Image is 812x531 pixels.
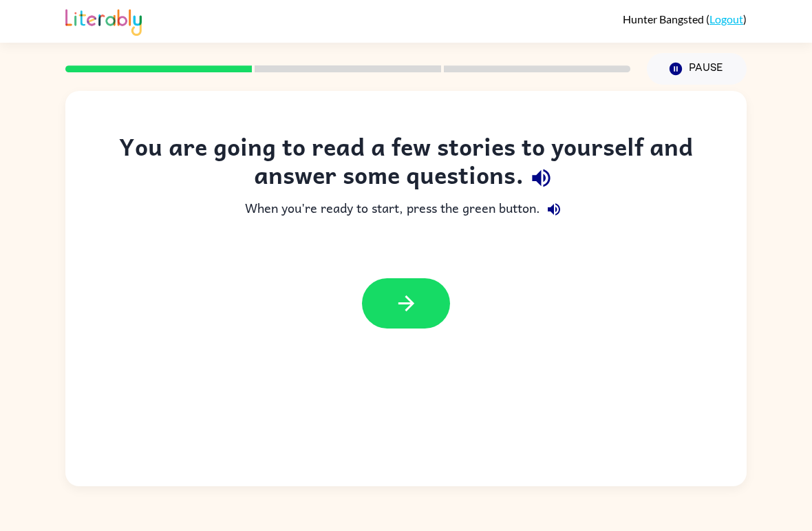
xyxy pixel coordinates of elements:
a: Logout [709,12,743,25]
button: Pause [647,53,747,85]
img: Literably [65,6,142,36]
div: When you're ready to start, press the green button. [93,196,719,223]
span: Hunter Bangsted [623,12,706,25]
div: ( ) [623,12,747,25]
div: You are going to read a few stories to yourself and answer some questions. [93,132,719,196]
